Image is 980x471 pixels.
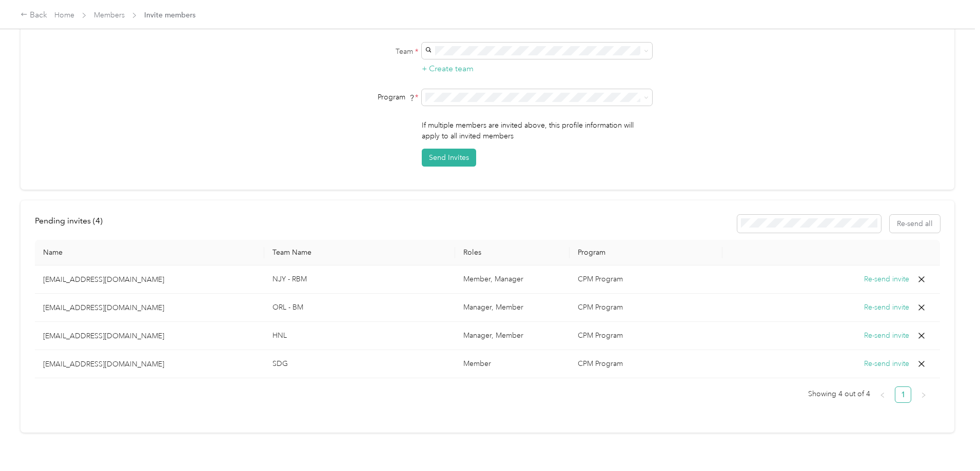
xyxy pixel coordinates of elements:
[895,387,911,402] a: 1
[808,386,870,402] span: Showing 4 out of 4
[874,386,891,403] li: Previous Page
[272,331,287,340] span: HNL
[864,358,909,370] button: Re-send invite
[578,359,623,368] span: CPM Program
[463,303,523,312] span: Manager, Member
[879,392,886,398] span: left
[737,215,940,233] div: Resend all invitations
[578,331,623,340] span: CPM Program
[35,215,940,233] div: info-bar
[463,331,523,340] span: Manager, Member
[890,215,940,233] button: Re-send all
[864,330,909,341] button: Re-send invite
[915,386,932,403] button: right
[874,386,891,403] button: left
[864,302,909,313] button: Re-send invite
[570,240,722,265] th: Program
[895,386,911,403] li: 1
[272,275,307,283] span: NJY - RBM
[578,303,623,312] span: CPM Program
[272,359,288,368] span: SDG
[923,414,980,471] iframe: Everlance-gr Chat Button Frame
[864,274,909,285] button: Re-send invite
[272,303,303,312] span: ORL - BM
[915,386,932,403] li: Next Page
[43,331,256,341] p: [EMAIL_ADDRESS][DOMAIN_NAME]
[578,275,623,283] span: CPM Program
[35,240,264,265] th: Name
[43,302,256,313] p: [EMAIL_ADDRESS][DOMAIN_NAME]
[35,216,103,226] span: Pending invites
[455,240,570,265] th: Roles
[290,92,418,103] div: Program
[463,275,523,283] span: Member, Manager
[422,120,652,141] p: If multiple members are invited above, this profile information will apply to all invited members
[43,359,256,370] p: [EMAIL_ADDRESS][DOMAIN_NAME]
[54,11,74,19] a: Home
[264,240,455,265] th: Team Name
[422,149,476,167] button: Send Invites
[43,274,256,285] p: [EMAIL_ADDRESS][DOMAIN_NAME]
[21,9,47,22] div: Back
[463,359,491,368] span: Member
[144,10,195,21] span: Invite members
[422,63,474,75] button: + Create team
[35,215,110,233] div: left-menu
[920,392,927,398] span: right
[290,46,418,57] label: Team
[94,11,125,19] a: Members
[93,216,103,226] span: ( 4 )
